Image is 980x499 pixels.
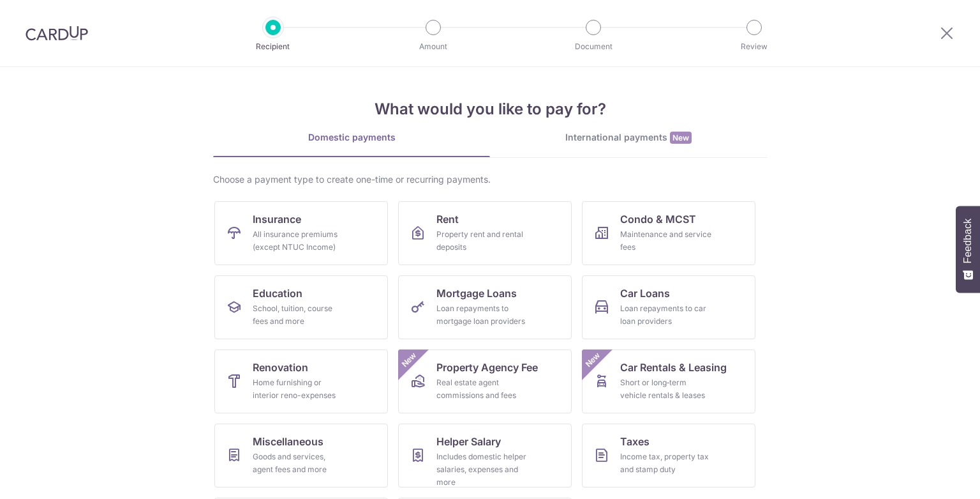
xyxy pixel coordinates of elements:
a: Car LoansLoan repayments to car loan providers [582,275,755,339]
span: New [670,132,692,144]
div: Loan repayments to mortgage loan providers [436,302,528,328]
span: New [583,349,604,371]
a: Car Rentals & LeasingShort or long‑term vehicle rentals & leasesNew [582,349,755,413]
div: Includes domestic helper salaries, expenses and more [436,450,528,489]
div: Goods and services, agent fees and more [253,450,345,476]
div: International payments [490,131,767,144]
a: Mortgage LoansLoan repayments to mortgage loan providers [398,275,572,339]
a: TaxesIncome tax, property tax and stamp duty [582,424,755,487]
h4: What would you like to pay for? [213,98,767,121]
img: CardUp [26,26,88,41]
a: InsuranceAll insurance premiums (except NTUC Income) [214,201,388,265]
iframe: Opens a widget where you can find more information [898,461,967,493]
a: MiscellaneousGoods and services, agent fees and more [214,424,388,487]
a: RenovationHome furnishing or interior reno-expenses [214,349,388,413]
a: Property Agency FeeReal estate agent commissions and feesNew [398,349,572,413]
div: Domestic payments [213,131,490,144]
div: Maintenance and service fees [620,228,712,254]
div: Property rent and rental deposits [436,228,528,254]
button: Feedback - Show survey [956,206,980,293]
div: Choose a payment type to create one-time or recurring payments. [213,173,767,186]
p: Review [707,40,801,53]
a: Helper SalaryIncludes domestic helper salaries, expenses and more [398,424,572,487]
span: Miscellaneous [253,434,323,449]
span: Renovation [253,360,308,375]
span: Education [253,286,302,301]
span: Car Loans [620,286,670,301]
div: All insurance premiums (except NTUC Income) [253,228,345,254]
a: Condo & MCSTMaintenance and service fees [582,201,755,265]
div: School, tuition, course fees and more [253,302,345,328]
p: Recipient [226,40,320,53]
div: Home furnishing or interior reno-expenses [253,376,345,402]
span: Insurance [253,211,301,227]
span: Feedback [962,219,974,263]
p: Amount [386,40,480,53]
div: Loan repayments to car loan providers [620,302,712,328]
span: Rent [436,211,459,227]
a: EducationSchool, tuition, course fees and more [214,275,388,339]
p: Document [546,40,641,53]
span: Taxes [620,434,650,449]
span: Property Agency Fee [436,360,538,375]
a: RentProperty rent and rental deposits [398,201,572,265]
div: Income tax, property tax and stamp duty [620,450,712,476]
span: Car Rentals & Leasing [620,360,727,375]
div: Short or long‑term vehicle rentals & leases [620,376,712,402]
span: Condo & MCST [620,211,696,227]
span: Mortgage Loans [436,286,517,301]
div: Real estate agent commissions and fees [436,376,528,402]
span: Helper Salary [436,434,501,449]
span: New [399,349,420,371]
